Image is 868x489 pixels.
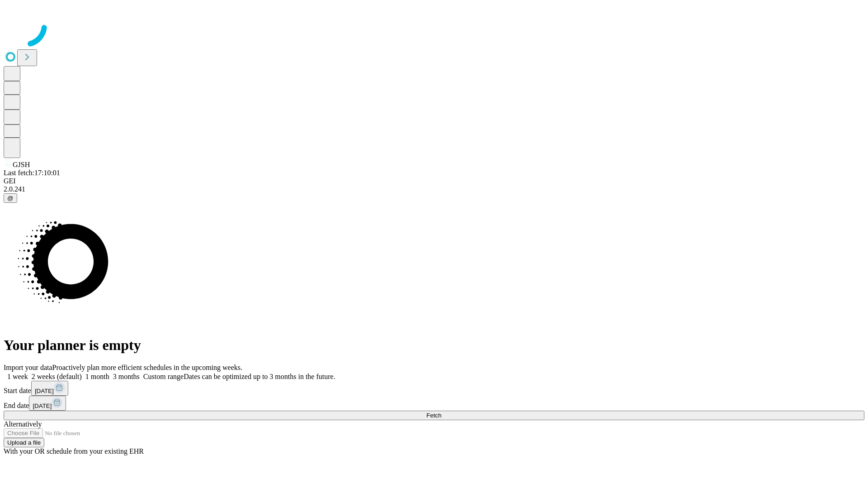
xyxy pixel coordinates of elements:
[4,411,864,420] button: Fetch
[426,412,441,419] span: Fetch
[4,364,52,371] span: Import your data
[29,396,66,411] button: [DATE]
[4,177,864,185] div: GEI
[4,447,144,455] span: With your OR schedule from your existing EHR
[52,364,242,371] span: Proactively plan more efficient schedules in the upcoming weeks.
[7,195,14,201] span: @
[184,373,335,380] span: Dates can be optimized up to 3 months in the future.
[143,373,184,380] span: Custom range
[4,381,864,396] div: Start date
[35,388,54,394] span: [DATE]
[13,161,30,168] span: GJSH
[7,373,28,380] span: 1 week
[32,373,82,380] span: 2 weeks (default)
[4,438,44,447] button: Upload a file
[4,420,42,428] span: Alternatively
[4,337,864,354] h1: Your planner is empty
[31,381,68,396] button: [DATE]
[113,373,140,380] span: 3 months
[4,169,60,177] span: Last fetch: 17:10:01
[33,403,52,409] span: [DATE]
[4,185,864,193] div: 2.0.241
[85,373,109,380] span: 1 month
[4,193,17,203] button: @
[4,396,864,411] div: End date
